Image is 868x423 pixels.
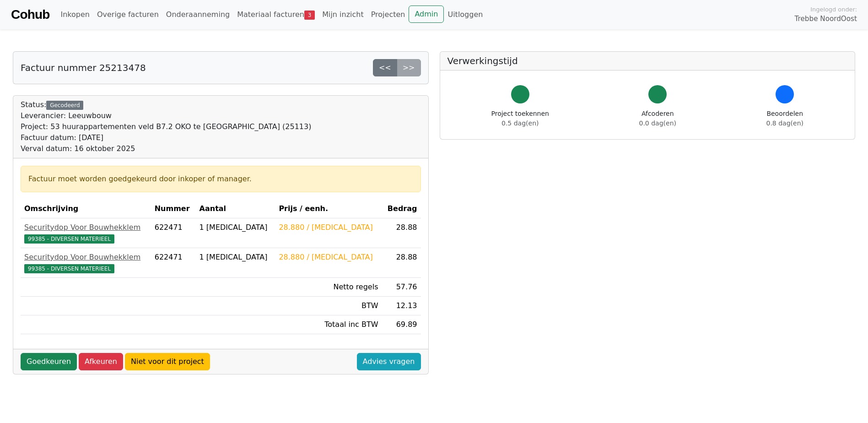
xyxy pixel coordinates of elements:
div: Leverancier: Leeuwbouw [21,110,311,121]
a: Inkopen [57,5,93,24]
div: 28.880 / [MEDICAL_DATA] [279,222,378,233]
span: 3 [304,11,315,20]
span: 99385 - DIVERSEN MATERIEEL [24,234,114,244]
th: Bedrag [382,200,421,218]
a: Goedkeuren [21,353,77,370]
a: Overige facturen [93,5,162,24]
a: Advies vragen [357,353,421,370]
td: 622471 [151,248,196,278]
div: 1 [MEDICAL_DATA] [199,252,272,263]
h5: Factuur nummer 25213478 [21,62,146,73]
span: Ingelogd onder: [810,5,857,14]
td: 12.13 [382,297,421,315]
div: Securitydop Voor Bouwhekklem [24,252,147,263]
a: Cohub [11,4,49,26]
span: Trebbe NoordOost [795,14,857,24]
td: 28.88 [382,218,421,248]
span: 0.0 dag(en) [639,119,676,127]
td: 69.89 [382,315,421,334]
td: 57.76 [382,278,421,297]
a: Securitydop Voor Bouwhekklem99385 - DIVERSEN MATERIEEL [24,222,147,244]
a: Mijn inzicht [318,5,367,24]
th: Prijs / eenh. [275,200,382,218]
div: Status: [21,99,311,154]
th: Omschrijving [21,200,151,218]
div: Project toekennen [491,109,549,128]
span: 0.5 dag(en) [501,119,539,127]
a: Projecten [367,5,409,24]
a: Securitydop Voor Bouwhekklem99385 - DIVERSEN MATERIEEL [24,252,147,274]
h5: Verwerkingstijd [447,55,848,66]
a: << [373,59,397,76]
td: BTW [275,297,382,315]
span: 99385 - DIVERSEN MATERIEEL [24,264,114,273]
td: 622471 [151,218,196,248]
a: Materiaal facturen3 [233,5,318,24]
td: Netto regels [275,278,382,297]
a: Onderaanneming [162,5,233,24]
td: 28.88 [382,248,421,278]
a: Niet voor dit project [125,353,210,370]
div: Factuur moet worden goedgekeurd door inkoper of manager. [28,174,413,184]
a: Admin [409,5,444,23]
div: Securitydop Voor Bouwhekklem [24,222,147,233]
div: Factuur datum: [DATE] [21,132,311,143]
div: 28.880 / [MEDICAL_DATA] [279,252,378,263]
a: Uitloggen [444,5,486,24]
th: Nummer [151,200,196,218]
th: Aantal [196,200,275,218]
div: 1 [MEDICAL_DATA] [199,222,272,233]
div: Verval datum: 16 oktober 2025 [21,143,311,154]
a: Afkeuren [79,353,123,370]
div: Beoordelen [766,109,803,128]
span: 0.8 dag(en) [766,119,803,127]
div: Gecodeerd [46,101,83,110]
div: Afcoderen [639,109,676,128]
div: Project: 53 huurappartementen veld B7.2 OKO te [GEOGRAPHIC_DATA] (25113) [21,121,311,132]
td: Totaal inc BTW [275,315,382,334]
